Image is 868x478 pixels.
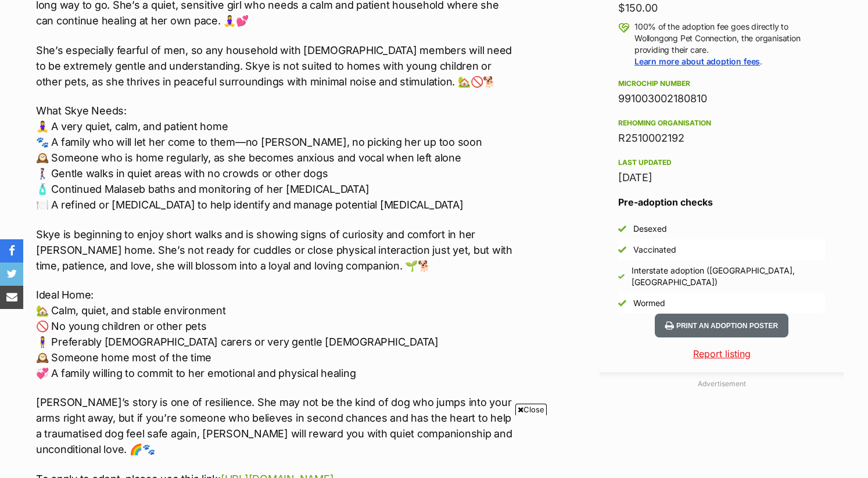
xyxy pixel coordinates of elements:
[36,227,516,274] p: Skye is beginning to enjoy short walks and is showing signs of curiosity and comfort in her [PERS...
[655,314,788,337] button: Print an adoption poster
[618,225,626,233] img: Yes
[36,287,516,381] p: Ideal Home: 🏡 Calm, quiet, and stable environment 🚫 No young children or other pets 🧍‍♀️ Preferab...
[618,170,825,186] div: [DATE]
[633,244,676,256] div: Vaccinated
[618,299,626,307] img: Yes
[152,420,716,472] iframe: Advertisement
[36,394,516,457] p: [PERSON_NAME]’s story is one of resilience. She may not be the kind of dog who jumps into your ar...
[36,42,516,89] p: She’s especially fearful of men, so any household with [DEMOGRAPHIC_DATA] members will need to be...
[36,103,516,213] p: What Skye Needs: 🧘‍♀️ A very quiet, calm, and patient home 🐾 A family who will let her come to th...
[515,404,547,415] span: Close
[633,223,667,235] div: Desexed
[618,130,825,146] div: R2510002192
[618,246,626,254] img: Yes
[634,56,760,66] a: Learn more about adoption fees
[618,118,825,128] div: Rehoming organisation
[634,21,825,67] p: 100% of the adoption fee goes directly to Wollongong Pet Connection, the organisation providing t...
[618,274,625,280] img: Yes
[618,91,825,107] div: 991003002180810
[633,297,665,309] div: Wormed
[600,347,844,361] a: Report listing
[618,158,825,167] div: Last updated
[618,195,825,209] h3: Pre-adoption checks
[632,265,825,288] div: Interstate adoption ([GEOGRAPHIC_DATA], [GEOGRAPHIC_DATA])
[618,79,825,88] div: Microchip number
